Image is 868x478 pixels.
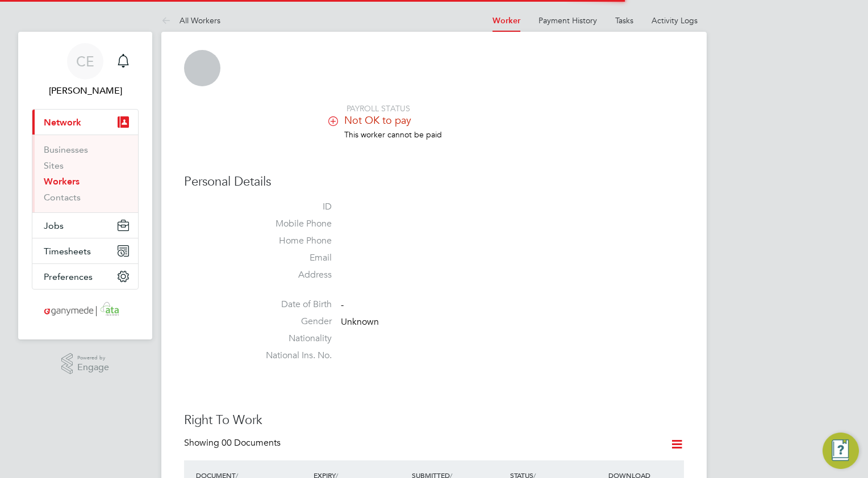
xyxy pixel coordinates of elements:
button: Preferences [32,264,138,289]
button: Timesheets [32,238,138,263]
label: National Ins. No. [252,350,332,362]
label: ID [252,201,332,213]
span: This worker cannot be paid [344,129,442,140]
a: Worker [493,16,520,26]
button: Engage Resource Center [823,433,859,469]
a: Activity Logs [652,15,698,26]
label: Gender [252,316,332,328]
a: Go to home page [32,301,139,319]
span: Jobs [44,220,64,231]
a: Payment History [539,15,597,26]
span: Engage [77,363,109,372]
a: All Workers [161,15,220,26]
label: Date of Birth [252,299,332,311]
a: Sites [44,160,64,171]
span: PAYROLL STATUS [347,103,410,114]
div: Network [32,135,138,212]
span: Timesheets [44,246,91,257]
img: ganymedesolutions-logo-retina.png [41,301,130,319]
div: Showing [184,437,283,449]
span: Network [44,117,81,128]
label: Home Phone [252,235,332,247]
span: Powered by [77,353,109,363]
a: Tasks [615,15,633,26]
a: Contacts [44,192,81,203]
span: CE [76,54,94,69]
button: Jobs [32,213,138,238]
span: Colin Earp [32,84,139,98]
span: Unknown [341,316,379,328]
h3: Right To Work [184,412,684,429]
nav: Main navigation [18,32,152,339]
label: Email [252,252,332,264]
a: Workers [44,176,80,187]
a: CE[PERSON_NAME] [32,43,139,98]
a: Powered byEngage [61,353,110,375]
label: Address [252,269,332,281]
span: Not OK to pay [344,114,411,127]
label: Nationality [252,333,332,345]
a: Businesses [44,144,88,155]
span: 00 Documents [222,437,281,448]
span: - [341,300,344,311]
button: Network [32,110,138,135]
h3: Personal Details [184,174,684,190]
span: Preferences [44,271,93,282]
label: Mobile Phone [252,218,332,230]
